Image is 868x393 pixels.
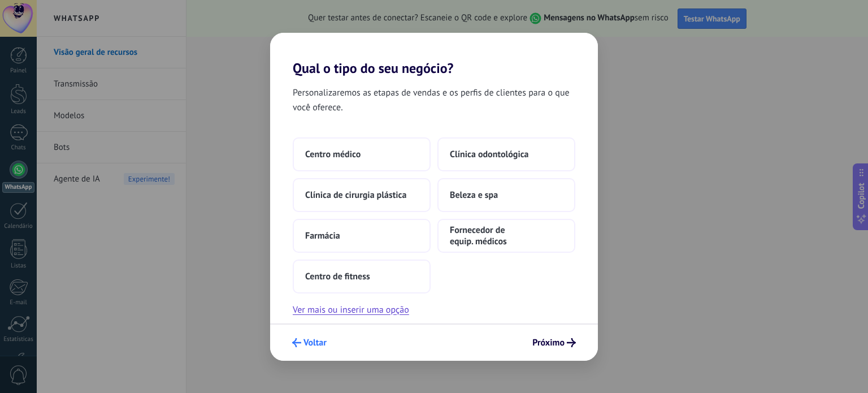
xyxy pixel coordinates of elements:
span: Beleza e spa [450,189,498,201]
span: Farmácia [305,230,340,241]
button: Clínica de cirurgia plástica [293,178,431,212]
span: Fornecedor de equip. médicos [450,224,563,247]
span: Centro de fitness [305,271,370,282]
button: Beleza e spa [437,178,575,212]
button: Farmácia [293,219,431,253]
span: Centro médico [305,149,361,160]
button: Voltar [287,333,332,352]
span: Personalizaremos as etapas de vendas e os perfis de clientes para o que você oferece. [293,85,575,115]
span: Voltar [303,339,327,347]
span: Próximo [532,339,565,347]
button: Próximo [527,333,581,352]
button: Clínica odontológica [437,137,575,171]
button: Ver mais ou inserir uma opção [293,303,409,317]
button: Fornecedor de equip. médicos [437,219,575,253]
button: Centro de fitness [293,260,431,293]
span: Clínica odontológica [450,149,529,160]
span: Clínica de cirurgia plástica [305,189,406,201]
h2: Qual o tipo do seu negócio? [270,33,598,76]
button: Centro médico [293,137,431,171]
